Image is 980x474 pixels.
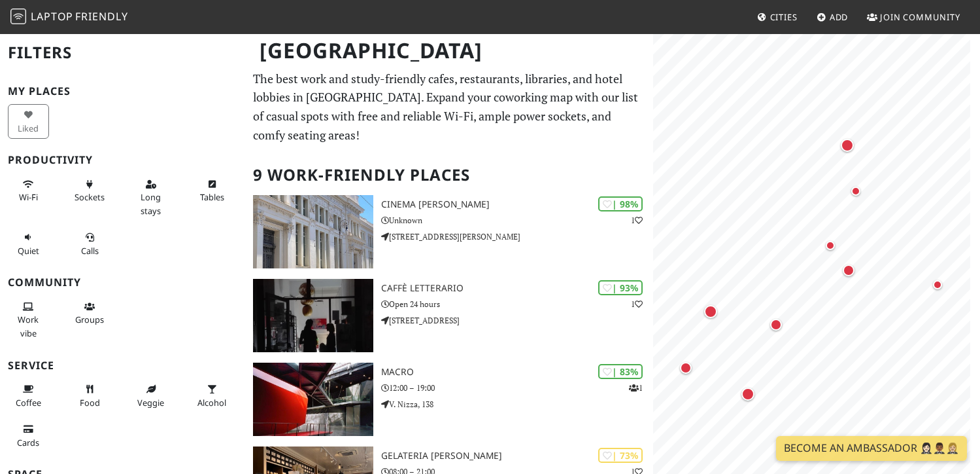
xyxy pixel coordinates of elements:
span: Group tables [75,314,104,325]
div: | 93% [598,280,643,295]
div: Map marker [677,359,694,376]
div: Map marker [840,262,857,279]
span: Join Community [880,11,960,23]
span: Laptop [31,9,73,24]
button: Quiet [8,227,49,261]
h3: Gelateria [PERSON_NAME] [381,450,653,462]
h3: My Places [8,85,237,98]
a: Become an Ambassador 🤵🏻‍♀️🤵🏾‍♂️🤵🏼‍♀️ [776,436,967,461]
a: Join Community [862,5,966,29]
h3: Caffè Letterario [381,283,653,294]
a: Cities [752,5,803,29]
button: Wi-Fi [8,173,49,208]
div: Map marker [701,302,720,321]
p: 1 [629,382,643,394]
span: Power sockets [75,191,105,203]
a: Caffè Letterario | 93% 1 Caffè Letterario Open 24 hours [STREET_ADDRESS] [245,279,654,352]
div: | 98% [598,196,643,211]
button: Work vibe [8,296,49,344]
span: Work-friendly tables [200,191,224,203]
a: Cinema Troisi | 98% 1 Cinema [PERSON_NAME] Unknown [STREET_ADDRESS][PERSON_NAME] [245,195,654,268]
a: Add [811,5,854,29]
span: Credit cards [17,437,39,448]
span: Food [80,397,100,409]
span: Alcohol [197,397,226,409]
img: MACRO [253,363,373,436]
img: Caffè Letterario [253,279,373,352]
button: Alcohol [192,378,233,413]
h1: [GEOGRAPHIC_DATA] [249,33,651,69]
p: Open 24 hours [381,298,653,310]
h3: Service [8,359,237,372]
h3: Community [8,276,237,289]
h3: MACRO [381,367,653,378]
span: Coffee [16,397,41,409]
span: Long stays [141,191,161,216]
button: Groups [69,296,110,331]
p: 1 [631,298,643,310]
img: Cinema Troisi [253,195,373,268]
div: Map marker [739,385,757,403]
button: Long stays [130,173,171,221]
h2: Filters [8,33,237,73]
p: V. Nizza, 138 [381,398,653,410]
span: Friendly [75,9,127,24]
button: Coffee [8,378,49,413]
button: Tables [192,173,233,208]
span: Video/audio calls [81,245,99,257]
p: [STREET_ADDRESS] [381,314,653,327]
a: LaptopFriendly LaptopFriendly [10,6,128,29]
p: 12:00 – 19:00 [381,382,653,394]
span: Add [830,11,849,23]
button: Cards [8,418,49,453]
span: Stable Wi-Fi [19,191,38,203]
img: LaptopFriendly [10,9,26,24]
p: 1 [631,214,643,227]
span: Cities [770,11,798,23]
div: Map marker [768,316,785,333]
div: | 83% [598,364,643,379]
div: Map marker [838,136,856,155]
p: [STREET_ADDRESS][PERSON_NAME] [381,230,653,243]
button: Calls [69,227,110,261]
a: MACRO | 83% 1 MACRO 12:00 – 19:00 V. Nizza, 138 [245,363,654,436]
h2: 9 Work-Friendly Places [253,155,646,195]
div: Map marker [930,277,945,293]
span: Veggie [137,397,164,409]
span: People working [18,314,39,338]
div: Map marker [848,183,864,199]
span: Quiet [18,245,39,257]
button: Veggie [130,378,171,413]
button: Food [69,378,110,413]
div: Map marker [822,238,838,253]
button: Sockets [69,173,110,208]
p: The best work and study-friendly cafes, restaurants, libraries, and hotel lobbies in [GEOGRAPHIC_... [253,69,646,145]
p: Unknown [381,214,653,227]
div: | 73% [598,448,643,463]
h3: Cinema [PERSON_NAME] [381,199,653,210]
h3: Productivity [8,154,237,166]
